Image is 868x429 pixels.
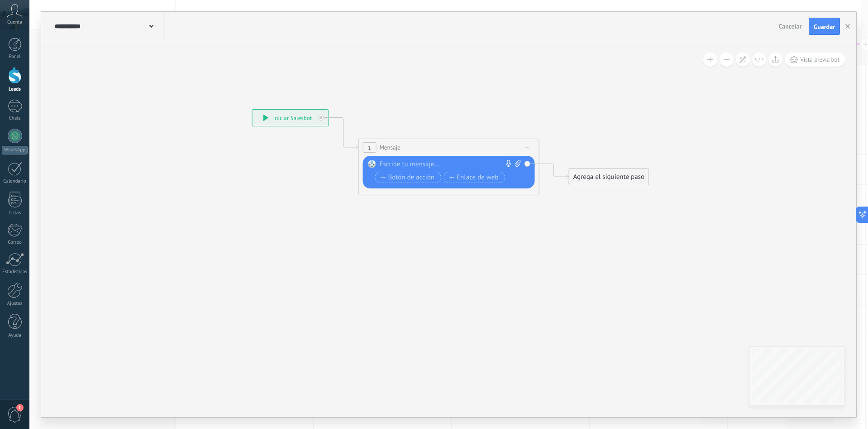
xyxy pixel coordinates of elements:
div: Listas [2,210,28,216]
span: Enlace de web [449,174,498,181]
div: Panel [2,54,28,60]
span: 1 [16,404,24,411]
span: Guardar [814,24,835,30]
div: Estadísticas [2,269,28,275]
span: Cuenta [7,19,22,25]
button: Botón de acción [375,172,441,183]
button: Vista previa bot [785,53,845,67]
button: Cancelar [775,19,806,33]
span: Mensaje [380,143,401,152]
span: Cancelar [779,22,802,30]
div: Agrega el siguiente paso [569,169,649,184]
button: Enlace de web [444,172,505,183]
button: Guardar [809,18,840,35]
span: Botón de acción [381,174,435,181]
div: Ajustes [2,301,28,307]
span: 1 [368,144,371,152]
div: Chats [2,116,28,121]
div: Iniciar Salesbot [253,110,329,126]
div: WhatsApp [2,146,28,154]
div: Leads [2,87,28,92]
div: Ayuda [2,333,28,338]
div: Calendario [2,178,28,184]
span: Vista previa bot [800,56,839,63]
div: Correo [2,240,28,246]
